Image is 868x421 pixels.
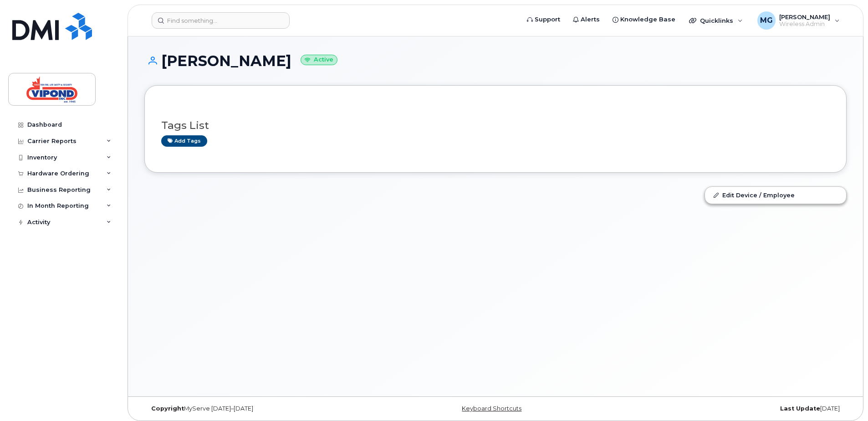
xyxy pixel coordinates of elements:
[144,405,378,412] div: MyServe [DATE]–[DATE]
[613,405,847,412] div: [DATE]
[144,53,847,69] h1: [PERSON_NAME]
[301,55,337,65] small: Active
[705,187,846,203] a: Edit Device / Employee
[462,405,521,412] a: Keyboard Shortcuts
[161,120,830,131] h3: Tags List
[780,405,820,412] strong: Last Update
[161,135,207,147] a: Add tags
[151,405,184,412] strong: Copyright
